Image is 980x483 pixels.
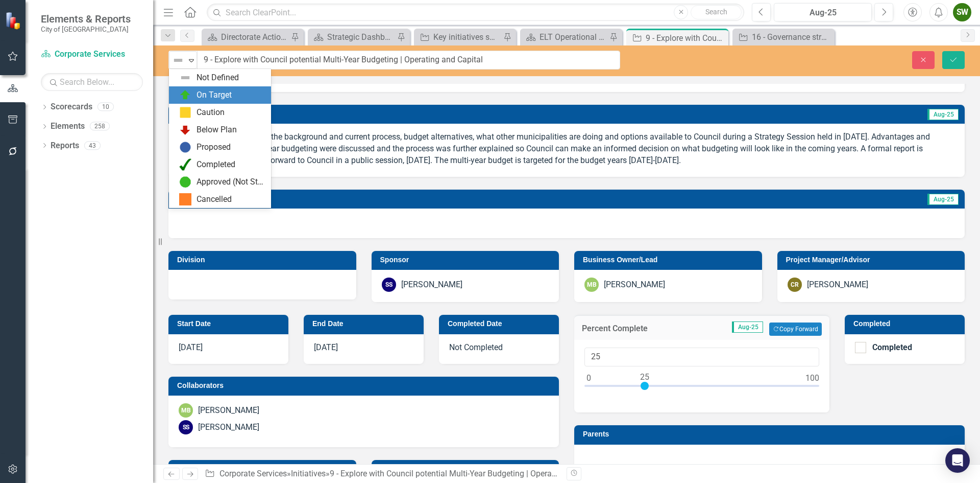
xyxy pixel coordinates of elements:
[197,194,232,205] div: Cancelled
[41,49,143,60] a: Corporate Services
[540,31,607,43] div: ELT Operational Plan
[41,25,131,33] small: City of [GEOGRAPHIC_DATA]
[197,72,239,84] div: Not Defined
[179,106,191,119] img: Caution
[583,256,757,264] h3: Business Owner/Lead
[41,73,143,91] input: Search Below...
[853,320,960,328] h3: Completed
[583,430,960,438] h3: Parents
[179,72,191,84] img: Not Defined
[777,7,868,19] div: Aug-25
[927,194,959,205] span: Aug-25
[84,141,101,150] div: 43
[198,405,259,417] div: [PERSON_NAME]
[179,342,203,352] span: [DATE]
[197,124,237,136] div: Below Plan
[769,323,822,336] button: Copy Forward
[179,141,191,153] img: Proposed
[752,31,832,43] div: 16 - Governance structure
[705,8,727,16] span: Search
[691,5,742,19] button: Search
[380,256,554,264] h3: Sponsor
[179,124,191,136] img: Below Plan
[604,279,665,291] div: [PERSON_NAME]
[221,31,288,43] div: Directorate Action Plan
[179,403,193,418] div: MB
[788,278,802,292] div: CR
[786,256,960,264] h3: Project Manager/Advisor
[310,31,395,43] a: Strategic Dashboard
[953,3,971,21] button: SW
[5,12,23,30] img: ClearPoint Strategy
[584,278,599,292] div: MB
[401,279,462,291] div: [PERSON_NAME]
[205,468,559,480] div: » »
[204,31,288,43] a: Directorate Action Plan
[314,342,338,352] span: [DATE]
[179,131,954,167] p: Administration presented the background and current process, budget alternatives, what other muni...
[330,469,609,478] div: 9 - Explore with Council potential Multi-Year Budgeting | Operating and Capital
[41,13,131,25] span: Elements & Reports
[927,109,959,120] span: Aug-25
[945,448,970,473] div: Open Intercom Messenger
[179,89,191,101] img: On Target
[735,31,832,43] a: 16 - Governance structure
[448,320,554,328] h3: Completed Date
[97,103,114,111] div: 10
[439,334,559,364] div: Not Completed
[219,469,287,478] a: Corporate Services
[416,31,501,43] a: Key initiatives supporting Council's focus areas
[179,158,191,171] img: Completed
[197,107,225,119] div: Caution
[197,51,620,70] input: This field is required
[382,278,396,292] div: SS
[51,101,92,113] a: Scorecards
[177,320,283,328] h3: Start Date
[177,110,513,118] h3: Update
[582,324,683,333] h3: Percent Complete
[179,193,191,205] img: Cancelled
[807,279,868,291] div: [PERSON_NAME]
[312,320,419,328] h3: End Date
[774,3,872,21] button: Aug-25
[207,4,744,21] input: Search ClearPoint...
[51,121,85,132] a: Elements
[177,256,351,264] h3: Division
[179,420,193,434] div: SS
[327,31,395,43] div: Strategic Dashboard
[523,31,607,43] a: ELT Operational Plan
[172,54,184,66] img: Not Defined
[646,32,726,44] div: 9 - Explore with Council potential Multi-Year Budgeting | Operating and Capital
[197,176,265,188] div: Approved (Not Started)
[177,382,554,389] h3: Collaborators
[177,195,681,202] h3: Extended Update
[197,159,235,171] div: Completed
[51,140,79,152] a: Reports
[433,31,501,43] div: Key initiatives supporting Council's focus areas
[198,422,259,433] div: [PERSON_NAME]
[179,176,191,188] img: Approved (Not Started)
[197,142,231,153] div: Proposed
[291,469,326,478] a: Initiatives
[90,122,110,131] div: 258
[732,321,763,333] span: Aug-25
[197,89,232,101] div: On Target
